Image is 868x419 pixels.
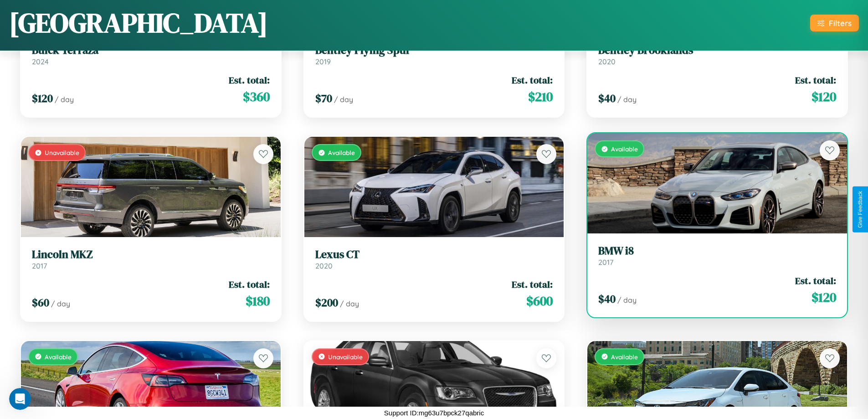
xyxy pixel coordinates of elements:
a: Buick Terraza2024 [32,44,270,66]
h1: [GEOGRAPHIC_DATA] [9,4,268,41]
a: Lincoln MKZ2017 [32,248,270,270]
h3: Buick Terraza [32,44,270,57]
span: / day [617,95,637,104]
span: Est. total: [229,73,270,87]
span: $ 600 [526,292,553,310]
span: Unavailable [328,353,363,361]
h3: Lexus CT [315,248,553,261]
span: Est. total: [229,278,270,291]
span: Est. total: [795,274,836,287]
span: $ 70 [315,91,332,106]
span: $ 360 [243,88,270,106]
span: $ 120 [32,91,53,106]
span: Available [611,145,638,153]
span: / day [340,299,359,308]
div: Give Feedback [857,191,863,228]
span: $ 200 [315,295,338,310]
div: Filters [829,18,852,28]
span: $ 210 [528,88,553,106]
iframe: Intercom live chat [9,388,31,410]
span: Available [611,353,638,361]
a: Bentley Brooklands2020 [598,44,836,66]
span: $ 120 [812,288,836,306]
span: $ 60 [32,295,49,310]
span: Unavailable [45,149,79,156]
span: / day [617,295,637,305]
a: BMW i82017 [598,244,836,267]
h3: BMW i8 [598,244,836,258]
h3: Bentley Brooklands [598,44,836,57]
span: 2020 [598,57,616,66]
span: Est. total: [512,73,553,87]
a: Bentley Flying Spur2019 [315,44,553,66]
span: Est. total: [795,73,836,87]
span: / day [334,95,353,104]
span: $ 180 [246,292,270,310]
span: $ 40 [598,291,616,306]
span: / day [55,95,74,104]
button: Filters [810,15,859,31]
span: 2024 [32,57,49,66]
span: Available [328,149,355,156]
span: 2019 [315,57,331,66]
span: Available [45,353,72,361]
span: Est. total: [512,278,553,291]
span: $ 40 [598,91,616,106]
span: 2020 [315,261,333,270]
h3: Bentley Flying Spur [315,44,553,57]
span: 2017 [32,261,47,270]
a: Lexus CT2020 [315,248,553,270]
span: / day [51,299,70,308]
span: $ 120 [812,88,836,106]
h3: Lincoln MKZ [32,248,270,261]
span: 2017 [598,258,613,267]
p: Support ID: mg63u7bpck27qabric [384,407,484,419]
